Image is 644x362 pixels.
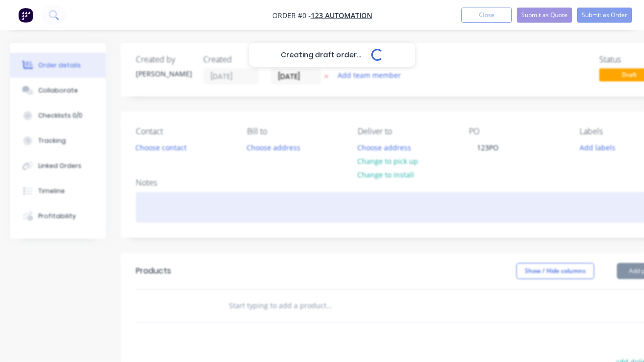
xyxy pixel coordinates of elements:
span: Order #0 - [272,11,311,20]
div: Creating draft order... [249,43,415,67]
img: Factory [18,8,33,23]
button: Close [461,8,512,23]
a: 123 Automation [311,11,372,20]
button: Submit as Order [577,8,632,23]
button: Submit as Quote [517,8,572,23]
